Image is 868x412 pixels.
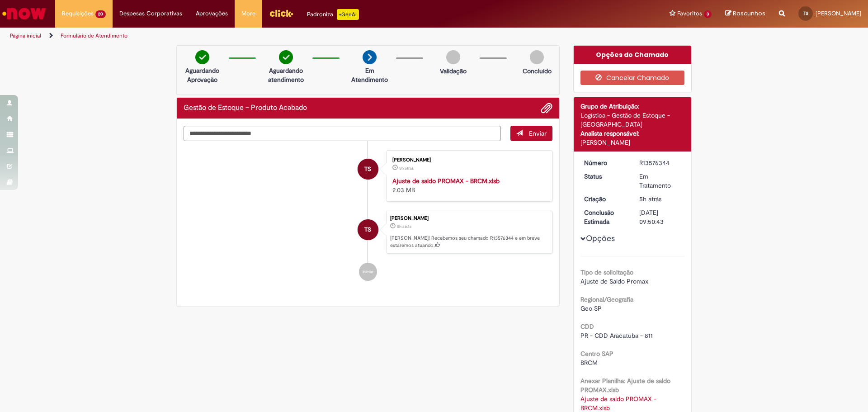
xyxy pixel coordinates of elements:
span: Geo SP [580,304,602,313]
div: Em Tratamento [639,172,681,190]
b: Regional/Geografia [580,295,633,303]
div: [DATE] 09:50:43 [639,208,681,226]
span: More [241,9,255,18]
button: Enviar [510,126,552,141]
span: PR - CDD Aracatuba - 811 [580,331,653,340]
img: click_logo_yellow_360x200.png [269,6,293,20]
p: Validação [440,66,467,76]
p: Concluído [523,66,552,76]
div: Logística - Gestão de Estoque - [GEOGRAPHIC_DATA] [580,111,685,129]
b: Anexar Planilha: Ajuste de saldo PROMAX.xlsb [580,377,670,394]
img: ServiceNow [1,5,47,23]
span: 5h atrás [397,224,411,229]
div: Opções do Chamado [574,46,692,64]
span: TS [364,219,371,241]
img: img-circle-grey.png [446,50,460,64]
img: check-circle-green.png [279,50,293,64]
a: Download de Ajuste de saldo PROMAX - BRCM.xlsb [580,395,658,412]
p: Em Atendimento [348,66,392,84]
img: arrow-next.png [363,50,377,64]
span: 20 [95,10,106,18]
div: 2.03 MB [392,176,543,194]
span: Requisições [62,9,94,18]
span: Aprovações [196,9,228,18]
a: Página inicial [10,32,41,39]
textarea: Digite sua mensagem aqui... [184,126,501,141]
div: R13576344 [639,158,681,167]
span: 5h atrás [399,166,414,171]
h2: Gestão de Estoque – Produto Acabado Histórico de tíquete [184,104,307,112]
span: Favoritos [677,9,702,18]
b: Tipo de solicitação [580,268,633,276]
b: CDD [580,322,594,331]
div: Grupo de Atribuição: [580,102,685,111]
span: Ajuste de Saldo Promax [580,277,648,285]
span: Enviar [529,129,547,137]
div: Padroniza [307,9,359,20]
b: Centro SAP [580,350,613,358]
dt: Número [577,158,633,167]
p: Aguardando atendimento [264,66,308,84]
button: Adicionar anexos [541,102,552,114]
time: 29/09/2025 11:49:45 [399,166,414,171]
a: Formulário de Atendimento [61,32,127,39]
img: check-circle-green.png [195,50,209,64]
span: [PERSON_NAME] [816,9,861,17]
span: BRCM [580,359,598,367]
ul: Trilhas de página [7,28,572,44]
li: Thiago Frank Silva [184,211,552,254]
div: Thiago Frank Silva [358,159,378,180]
time: 29/09/2025 11:50:40 [397,224,411,229]
span: Rascunhos [733,9,765,18]
span: Despesas Corporativas [119,9,182,18]
div: [PERSON_NAME] [580,138,685,147]
a: Ajuste de saldo PROMAX - BRCM.xlsb [392,177,500,185]
dt: Criação [577,194,633,204]
ul: Histórico de tíquete [184,141,552,290]
span: TS [803,10,808,16]
span: TS [364,158,371,180]
span: 3 [704,10,712,18]
p: Aguardando Aprovação [180,66,224,84]
button: Cancelar Chamado [580,71,685,85]
div: [PERSON_NAME] [390,216,547,221]
dt: Status [577,172,633,181]
div: Analista responsável: [580,129,685,138]
div: Thiago Frank Silva [358,219,378,240]
dt: Conclusão Estimada [577,208,633,226]
img: img-circle-grey.png [530,50,544,64]
div: 29/09/2025 11:50:40 [639,194,681,204]
span: 5h atrás [639,195,661,203]
time: 29/09/2025 11:50:40 [639,195,661,203]
p: [PERSON_NAME]! Recebemos seu chamado R13576344 e em breve estaremos atuando. [390,235,547,249]
a: Rascunhos [725,9,765,18]
p: +GenAi [337,9,359,20]
div: [PERSON_NAME] [392,157,543,163]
